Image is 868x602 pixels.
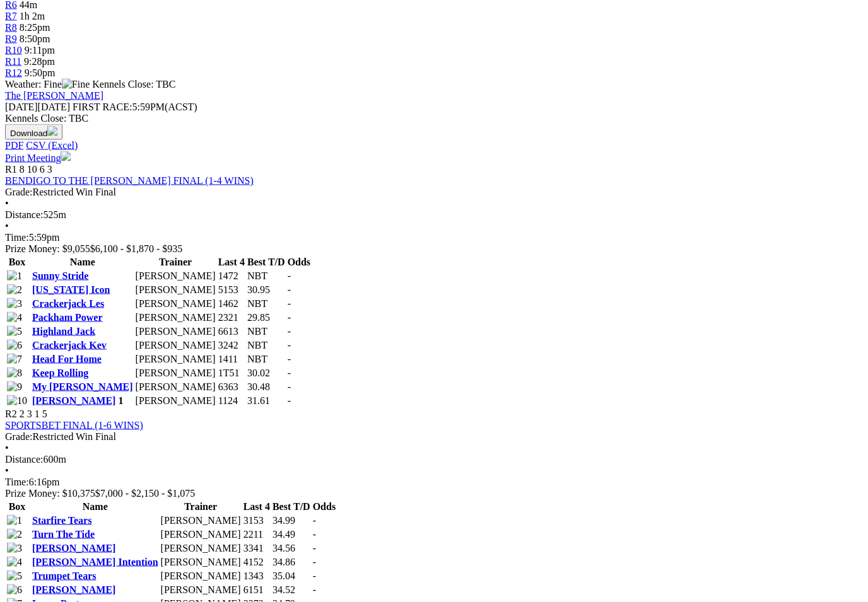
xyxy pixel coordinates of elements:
td: 30.95 [247,284,286,296]
th: Best T/D [272,501,311,513]
span: - [313,543,316,553]
td: 34.49 [272,528,311,541]
a: Sunny Stride [32,270,88,281]
span: 9:50pm [25,67,56,78]
span: 8:25pm [20,22,50,33]
span: 1 [118,395,123,406]
img: Fine [62,79,90,90]
div: 600m [5,454,863,465]
a: R9 [5,33,17,44]
a: Crackerjack Les [32,298,104,309]
div: Prize Money: $9,055 [5,243,863,255]
span: • [5,221,9,231]
span: - [288,340,291,350]
img: 10 [7,395,27,407]
td: [PERSON_NAME] [160,570,242,582]
a: The [PERSON_NAME] [5,90,103,101]
span: 9:28pm [24,56,55,67]
th: Last 4 [218,256,245,269]
span: R2 [5,408,17,419]
span: - [288,270,291,281]
span: Time: [5,232,29,243]
span: - [313,529,316,540]
span: Box [9,257,26,267]
img: 6 [7,584,22,596]
td: 1462 [218,298,245,310]
span: - [313,570,316,581]
td: 1124 [218,395,245,407]
td: 1411 [218,353,245,366]
td: [PERSON_NAME] [135,284,216,296]
span: 2 3 1 5 [20,408,47,419]
span: Weather: Fine [5,79,92,90]
a: [PERSON_NAME] Intention [32,557,158,567]
a: Starfire Tears [32,515,91,526]
td: NBT [247,270,286,282]
a: Packham Power [32,312,103,323]
img: 1 [7,270,22,282]
th: Trainer [135,256,216,269]
a: BENDIGO TO THE [PERSON_NAME] FINAL (1-4 WINS) [5,175,254,186]
span: - [288,354,291,364]
td: NBT [247,353,286,366]
span: Time: [5,477,29,487]
span: Distance: [5,209,43,220]
td: NBT [247,339,286,352]
span: - [313,557,316,567]
img: 4 [7,312,22,323]
span: $6,100 - $1,870 - $935 [90,243,183,254]
div: Download [5,140,863,151]
td: [PERSON_NAME] [135,339,216,352]
span: - [288,395,291,406]
div: 525m [5,209,863,221]
span: - [288,284,291,295]
span: $7,000 - $2,150 - $1,075 [95,488,196,499]
div: Kennels Close: TBC [5,113,863,124]
th: Trainer [160,501,242,513]
span: [DATE] [5,101,70,112]
img: 8 [7,368,22,379]
span: - [288,298,291,309]
td: [PERSON_NAME] [135,325,216,338]
td: [PERSON_NAME] [135,298,216,310]
a: R12 [5,67,22,78]
a: R11 [5,56,21,67]
img: download.svg [47,126,57,136]
span: R1 [5,164,17,175]
td: 3242 [218,339,245,352]
span: - [313,584,316,595]
td: 31.61 [247,395,286,407]
a: Head For Home [32,354,102,364]
img: 7 [7,354,22,365]
td: 34.86 [272,556,311,569]
span: - [288,381,291,392]
td: 6613 [218,325,245,338]
img: 2 [7,284,22,296]
th: Last 4 [243,501,271,513]
a: Highland Jack [32,326,95,337]
td: 2211 [243,528,271,541]
span: R7 [5,11,17,21]
a: CSV (Excel) [26,140,78,151]
td: NBT [247,325,286,338]
a: R8 [5,22,17,33]
a: My [PERSON_NAME] [32,381,133,392]
a: Keep Rolling [32,368,88,378]
td: 1472 [218,270,245,282]
td: [PERSON_NAME] [160,514,242,527]
span: - [313,515,316,526]
div: Restricted Win Final [5,431,863,443]
span: - [288,326,291,337]
img: 1 [7,515,22,526]
td: 3341 [243,542,271,555]
span: FIRST RACE: [73,101,132,112]
td: 34.56 [272,542,311,555]
td: [PERSON_NAME] [135,381,216,393]
td: 29.85 [247,311,286,324]
a: R10 [5,45,22,55]
th: Name [32,256,134,269]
